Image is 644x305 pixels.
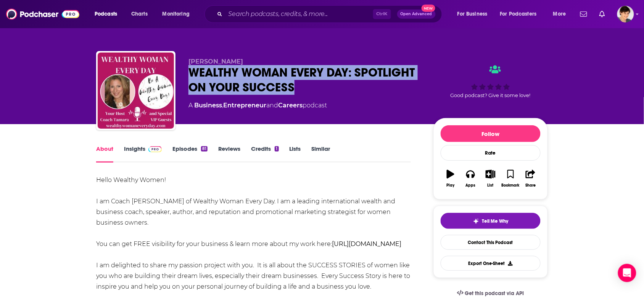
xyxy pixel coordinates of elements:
a: About [96,145,113,163]
img: tell me why sparkle [473,218,479,224]
button: open menu [548,8,576,20]
button: Open AdvancedNew [397,10,436,19]
a: Charts [126,8,152,20]
div: 1 [275,146,279,152]
div: Play [447,183,455,188]
span: , [222,102,223,109]
span: and [266,102,278,109]
span: Open Advanced [401,12,432,16]
a: Entrepreneur [223,102,266,109]
img: User Profile [617,6,634,22]
div: 81 [201,146,208,152]
button: Apps [460,165,480,192]
a: Credits1 [251,145,279,163]
div: Bookmark [502,183,520,188]
a: Contact This Podcast [441,235,541,250]
button: Share [521,165,541,192]
a: [URL][DOMAIN_NAME] [332,240,401,248]
button: open menu [157,8,200,20]
a: Episodes81 [172,145,208,163]
span: Podcasts [95,9,117,19]
input: Search podcasts, credits, & more... [225,8,373,20]
a: Lists [290,145,301,163]
img: WEALTHY WOMAN EVERY DAY: SPOTLIGHT ON YOUR SUCCESS [98,53,174,129]
button: tell me why sparkleTell Me Why [441,213,541,229]
a: Reviews [218,145,240,163]
button: open menu [89,8,127,20]
a: Show notifications dropdown [577,8,590,21]
span: Logged in as bethwouldknow [617,6,634,22]
div: A podcast [188,101,327,110]
span: Get this podcast via API [465,290,524,297]
span: Monitoring [163,9,190,19]
button: open menu [452,8,497,20]
a: InsightsPodchaser Pro [124,145,162,163]
span: Charts [131,9,148,19]
button: Play [441,165,460,192]
div: Rate [441,145,541,161]
span: Ctrl K [373,9,391,19]
div: Good podcast? Give it some love! [433,58,548,105]
div: Apps [466,183,476,188]
a: Careers [278,102,303,109]
span: Good podcast? Give it some love! [451,93,531,98]
img: Podchaser Pro [148,146,162,152]
span: [PERSON_NAME] [188,58,243,65]
div: Search podcasts, credits, & more... [212,5,449,23]
span: For Business [457,9,488,19]
span: New [422,5,435,12]
span: Tell Me Why [482,218,509,224]
div: Share [525,183,536,188]
button: Follow [441,125,541,142]
button: Export One-Sheet [441,256,541,271]
button: List [481,165,501,192]
img: Podchaser - Follow, Share and Rate Podcasts [6,7,79,21]
button: Bookmark [501,165,520,192]
span: For Podcasters [500,9,537,19]
a: Business [194,102,222,109]
a: Similar [312,145,330,163]
button: open menu [495,8,548,20]
div: List [488,183,494,188]
a: Show notifications dropdown [596,8,608,21]
span: More [553,9,566,19]
div: Open Intercom Messenger [618,264,636,282]
button: Show profile menu [617,6,634,22]
a: Get this podcast via API [451,284,530,303]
